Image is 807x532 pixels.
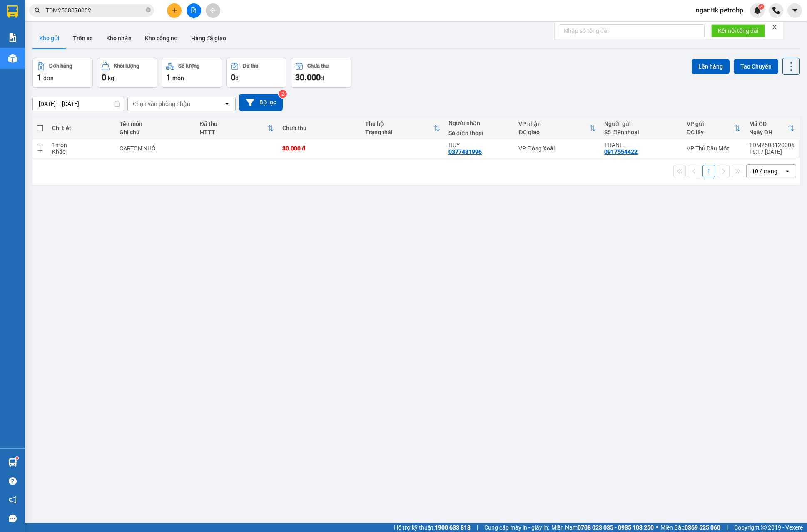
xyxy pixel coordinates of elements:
div: THANH [604,142,678,148]
span: kg [108,75,114,81]
button: Kết nối tổng đài [711,24,765,37]
div: Ngày ĐH [749,129,788,135]
img: warehouse-icon [8,54,17,63]
div: Người nhận [448,120,510,126]
div: Số điện thoại [604,129,678,135]
sup: 2 [758,4,764,10]
div: 0917554422 [604,148,638,155]
button: Khối lượng0kg [97,58,157,88]
strong: 0369 525 060 [685,524,720,531]
button: Chưa thu30.000đ [291,58,351,88]
div: Chi tiết [52,125,111,131]
div: HTTT [200,129,267,135]
div: Chọn văn phòng nhận [133,100,190,108]
th: Toggle SortBy [196,117,278,139]
th: Toggle SortBy [682,117,745,139]
th: Toggle SortBy [745,117,799,139]
img: icon-new-feature [754,7,761,14]
svg: open [784,168,791,175]
input: Select a date range. [33,97,124,111]
span: đ [321,75,324,81]
span: đơn [43,75,54,81]
span: close-circle [146,7,151,15]
div: VP nhận [518,121,589,127]
span: caret-down [791,7,799,14]
th: Toggle SortBy [514,117,600,139]
span: close-circle [146,7,151,12]
div: Chưa thu [282,125,357,131]
div: VP gửi [687,121,734,127]
span: Miền Bắc [660,523,720,532]
div: Thu hộ [365,121,433,127]
div: 16:17 [DATE] [749,148,795,155]
div: VP Đồng Xoài [518,145,596,152]
div: Người gửi [604,121,678,127]
button: Bộ lọc [239,94,283,111]
div: Trạng thái [365,129,433,135]
span: message [9,515,17,522]
div: ĐC lấy [687,129,734,135]
button: Số lượng1món [162,58,222,88]
span: close [772,24,777,30]
span: | [727,523,728,532]
button: Kho nhận [100,28,138,48]
span: nganttk.petrobp [689,5,750,15]
button: Lên hàng [692,59,730,74]
span: plus [172,7,177,13]
div: 10 / trang [752,167,777,175]
button: 1 [702,165,715,177]
span: | [477,523,478,532]
div: Tên món [120,121,192,127]
button: Kho công nợ [138,28,184,48]
span: món [172,75,184,81]
div: CARTON NHỎ [120,145,192,152]
img: phone-icon [772,7,780,14]
button: Kho gửi [32,28,66,48]
div: VP Thủ Dầu Một [687,145,741,152]
img: warehouse-icon [8,458,17,467]
span: copyright [761,525,767,530]
th: Toggle SortBy [361,117,444,139]
span: 30.000 [295,72,321,82]
span: aim [210,7,216,13]
button: file-add [187,3,201,18]
button: Đã thu0đ [226,58,286,88]
div: ĐC giao [518,129,589,135]
span: question-circle [9,477,17,485]
span: Kết nối tổng đài [718,26,758,35]
span: 1 [166,72,171,82]
div: 30.000 đ [282,145,357,152]
div: Đơn hàng [49,63,72,69]
div: Chưa thu [307,63,329,69]
div: Ghi chú [120,129,192,135]
div: TDM2508120006 [749,142,795,148]
span: 2 [760,4,762,10]
img: solution-icon [8,33,17,42]
button: plus [167,3,182,18]
span: 0 [102,72,106,82]
span: notification [9,496,17,504]
button: aim [206,3,220,18]
button: Đơn hàng1đơn [32,58,93,88]
span: Miền Nam [551,523,654,532]
span: Hỗ trợ kỹ thuật: [394,523,471,532]
button: caret-down [787,3,802,18]
button: Trên xe [66,28,100,48]
svg: open [224,101,230,107]
sup: 1 [16,457,18,459]
strong: 0708 023 035 - 0935 103 250 [578,524,654,531]
img: logo-vxr [7,5,18,18]
div: Mã GD [749,121,788,127]
span: đ [235,75,239,81]
span: ⚪️ [656,526,658,529]
div: Khác [52,148,111,155]
strong: 1900 633 818 [435,524,471,531]
sup: 2 [279,90,287,98]
span: 0 [231,72,235,82]
button: Tạo Chuyến [734,59,778,74]
span: search [35,7,40,13]
span: Cung cấp máy in - giấy in: [484,523,549,532]
div: HUY [448,142,510,148]
div: Khối lượng [114,63,139,69]
span: 1 [37,72,42,82]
